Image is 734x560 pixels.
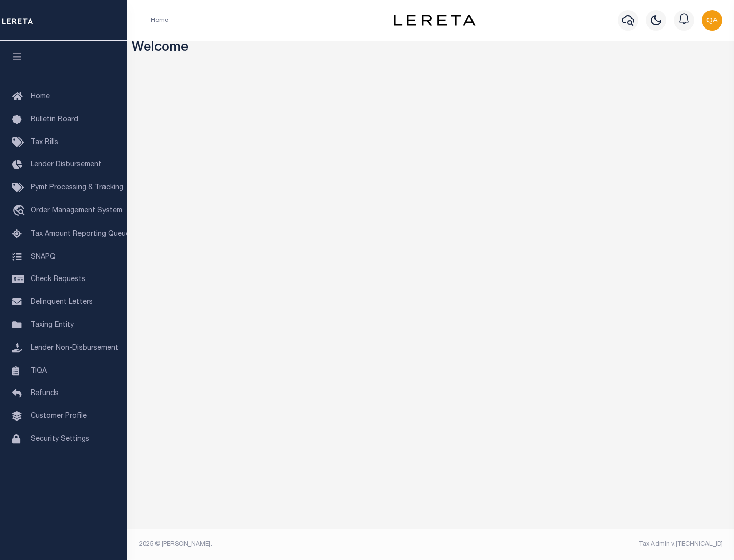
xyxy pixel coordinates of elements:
h3: Welcome [132,41,730,57]
span: Home [31,93,50,100]
span: Lender Non-Disbursement [31,345,118,352]
li: Home [151,16,168,25]
span: SNAPQ [31,253,56,260]
span: Security Settings [31,436,89,443]
div: Tax Admin v.[TECHNICAL_ID] [438,540,723,549]
span: Taxing Entity [31,322,74,329]
span: Lender Disbursement [31,161,101,169]
span: Refunds [31,390,59,397]
img: svg+xml;base64,PHN2ZyB4bWxucz0iaHR0cDovL3d3dy53My5vcmcvMjAwMC9zdmciIHBvaW50ZXItZXZlbnRzPSJub25lIi... [702,10,722,31]
span: Customer Profile [31,413,87,420]
span: Delinquent Letters [31,299,93,306]
i: travel_explore [12,205,29,218]
span: Check Requests [31,276,85,283]
span: Bulletin Board [31,116,78,123]
span: Tax Amount Reporting Queue [31,231,130,238]
span: Pymt Processing & Tracking [31,184,123,191]
span: Tax Bills [31,139,58,146]
span: TIQA [31,367,47,374]
div: 2025 © [PERSON_NAME]. [132,540,431,549]
img: logo-dark.svg [394,15,475,26]
span: Order Management System [31,207,122,214]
